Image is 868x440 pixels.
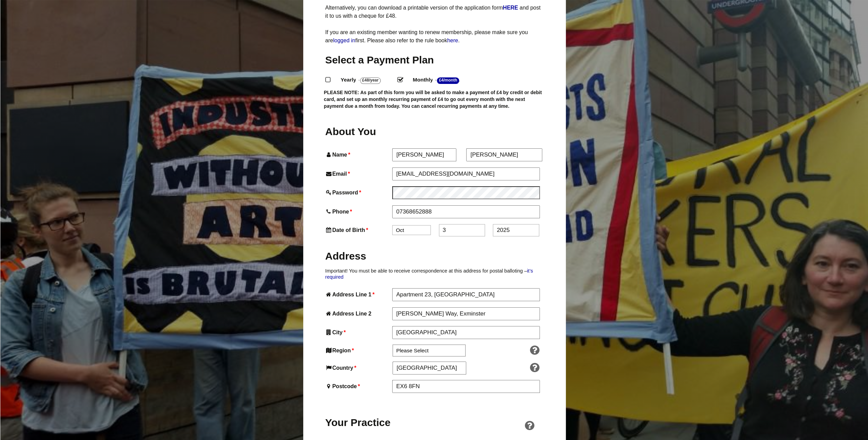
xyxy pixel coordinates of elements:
[325,290,391,299] label: Address Line 1
[335,75,398,85] label: Yearly - .
[325,4,544,20] p: Alternatively, you can download a printable version of the application form and post it to us wit...
[466,148,542,161] input: Last
[503,5,519,11] a: HERE
[325,150,391,159] label: Name
[325,225,391,235] label: Date of Birth
[325,207,391,216] label: Phone
[503,5,518,11] strong: HERE
[333,38,355,43] a: logged in
[325,382,391,391] label: Postcode
[325,363,391,372] label: Country
[325,188,391,197] label: Password
[447,38,458,43] a: here
[325,268,533,280] a: it’s required
[360,77,381,84] strong: £48/Year
[325,169,391,178] label: Email
[325,28,544,45] p: If you are an existing member wanting to renew membership, please make sure you are first. Please...
[325,125,391,138] h2: About You
[437,77,459,84] strong: £4/Month
[325,309,391,318] label: Address Line 2
[392,148,456,161] input: First
[325,249,544,263] h2: Address
[325,268,544,280] p: Important! You must be able to receive correspondence at this address for postal balloting –
[407,75,476,85] label: Monthly - .
[325,328,391,337] label: City
[325,54,434,65] span: Select a Payment Plan
[325,416,391,429] h2: Your Practice
[325,346,391,355] label: Region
